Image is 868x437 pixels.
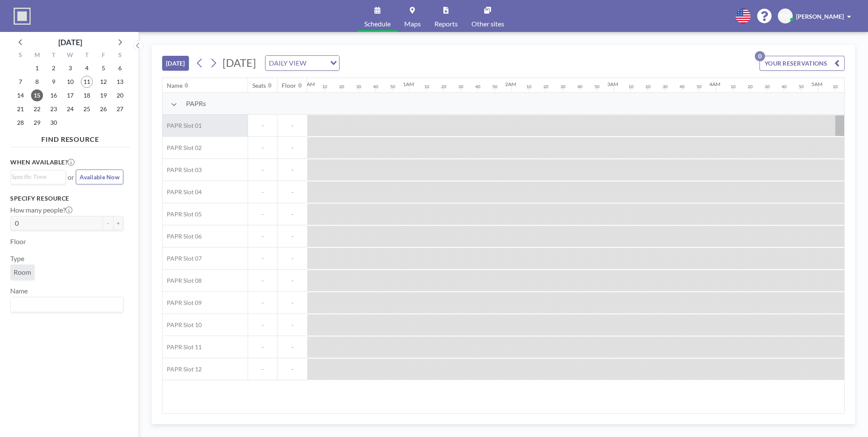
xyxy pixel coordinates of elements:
[29,50,46,61] div: M
[163,299,202,307] span: PAPR Slot 09
[163,166,202,174] span: PAPR Slot 03
[62,50,79,61] div: W
[680,84,685,89] div: 40
[782,84,787,89] div: 40
[267,57,308,69] span: DAILY VIEW
[114,89,126,101] span: Saturday, September 20, 2025
[97,76,109,88] span: Friday, September 12, 2025
[58,36,82,48] div: [DATE]
[64,62,76,74] span: Wednesday, September 3, 2025
[662,84,668,89] div: 30
[248,299,277,307] span: -
[12,50,29,61] div: S
[390,84,395,89] div: 50
[163,277,202,285] span: PAPR Slot 08
[248,166,277,174] span: -
[114,76,126,88] span: Saturday, September 13, 2025
[277,188,307,196] span: -
[163,365,202,373] span: PAPR Slot 12
[81,62,93,74] span: Thursday, September 4, 2025
[458,84,463,89] div: 30
[441,84,446,89] div: 20
[14,268,31,276] span: Room
[424,84,429,89] div: 10
[31,103,43,115] span: Monday, September 22, 2025
[799,84,804,89] div: 50
[14,8,31,25] img: organization-logo
[186,99,206,108] span: PAPRs
[114,62,126,74] span: Saturday, September 6, 2025
[248,277,277,285] span: -
[223,56,256,69] span: [DATE]
[277,365,307,373] span: -
[765,84,770,89] div: 30
[731,84,736,89] div: 10
[309,57,325,69] input: Search for option
[471,20,504,27] span: Other sites
[11,299,118,310] input: Search for option
[167,82,183,89] div: Name
[163,343,202,351] span: PAPR Slot 11
[114,103,126,115] span: Saturday, September 27, 2025
[10,206,72,214] label: How many people?
[10,132,130,144] h4: FIND RESOURCE
[48,103,60,115] span: Tuesday, September 23, 2025
[31,117,43,129] span: Monday, September 29, 2025
[577,84,582,89] div: 40
[277,255,307,262] span: -
[14,89,26,101] span: Sunday, September 14, 2025
[364,20,391,27] span: Schedule
[833,84,838,89] div: 10
[68,173,74,181] span: or
[48,117,60,129] span: Tuesday, September 30, 2025
[277,122,307,129] span: -
[163,144,202,152] span: PAPR Slot 02
[31,89,43,101] span: Monday, September 15, 2025
[163,122,202,129] span: PAPR Slot 01
[76,170,123,184] button: Available Now
[81,76,93,88] span: Thursday, September 11, 2025
[10,254,24,263] label: Type
[277,233,307,240] span: -
[248,210,277,218] span: -
[14,117,26,129] span: Sunday, September 28, 2025
[403,81,414,87] div: 1AM
[277,210,307,218] span: -
[780,12,791,20] span: WX
[560,84,565,89] div: 30
[248,255,277,262] span: -
[404,20,421,27] span: Maps
[46,50,62,61] div: T
[14,76,26,88] span: Sunday, September 7, 2025
[163,233,202,240] span: PAPR Slot 06
[277,343,307,351] span: -
[373,84,378,89] div: 40
[97,103,109,115] span: Friday, September 26, 2025
[277,144,307,152] span: -
[748,84,753,89] div: 20
[277,299,307,307] span: -
[163,255,202,262] span: PAPR Slot 07
[277,321,307,329] span: -
[31,62,43,74] span: Monday, September 1, 2025
[64,103,76,115] span: Wednesday, September 24, 2025
[645,84,651,89] div: 20
[81,103,93,115] span: Thursday, September 25, 2025
[11,172,61,181] input: Search for option
[48,62,60,74] span: Tuesday, September 2, 2025
[248,343,277,351] span: -
[796,13,844,20] span: [PERSON_NAME]
[505,81,516,87] div: 2AM
[113,216,123,230] button: +
[526,84,531,89] div: 10
[11,170,66,183] div: Search for option
[697,84,702,89] div: 50
[48,76,60,88] span: Tuesday, September 9, 2025
[759,56,845,71] button: YOUR RESERVATIONS0
[301,81,315,87] div: 12AM
[248,233,277,240] span: -
[248,365,277,373] span: -
[163,188,202,196] span: PAPR Slot 04
[339,84,344,89] div: 20
[628,84,634,89] div: 10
